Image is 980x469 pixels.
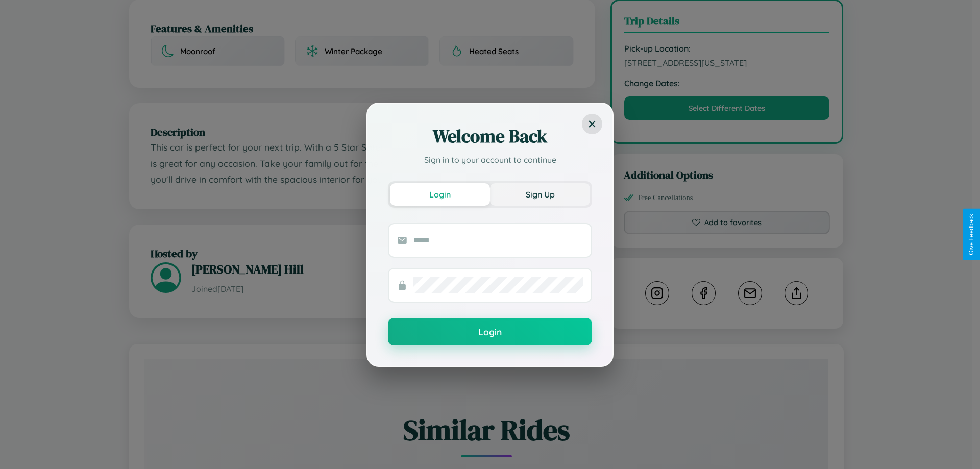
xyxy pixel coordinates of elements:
p: Sign in to your account to continue [388,154,592,166]
h2: Welcome Back [388,124,592,149]
button: Sign Up [490,183,590,206]
button: Login [390,183,490,206]
button: Login [388,318,592,345]
div: Give Feedback [968,214,975,255]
